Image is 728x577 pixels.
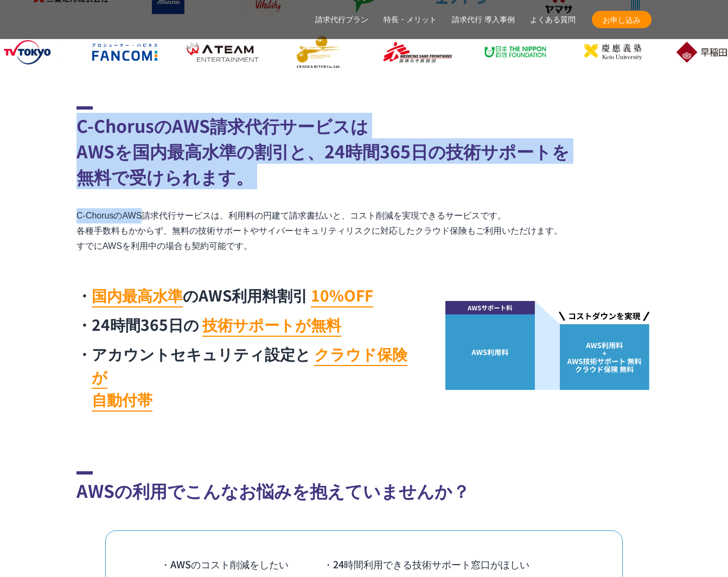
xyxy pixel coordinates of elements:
[452,14,515,25] a: 請求代行 導入事例
[92,343,407,412] mark: クラウド保険が 自動付帯
[530,14,576,25] a: よくある質問
[374,30,461,74] img: 国境なき医師団
[161,554,323,574] li: ・AWSのコスト削減をしたい
[315,14,368,25] a: 請求代行プラン
[323,554,567,574] li: ・24時間利用できる技術サポート窓口がほしい
[76,342,418,411] li: アカウントセキュリティ設定と
[384,14,437,25] a: 特長・メリット
[81,30,168,74] img: ファンコミュニケーションズ
[76,284,418,306] li: のAWS利用料割引
[76,313,418,336] li: 24時間365日の
[202,313,341,337] mark: 技術サポートが無料
[178,30,265,74] img: エイチーム
[592,11,652,28] a: お申し込み
[471,30,558,74] img: 日本財団
[76,106,652,189] h2: C-ChorusのAWS請求代行サービスは AWSを国内最高水準の割引と、24時間365日の技術サポートを 無料で受けられます。
[92,284,183,307] mark: 国内最高水準
[445,301,652,390] img: AWS請求代行で大幅な割引が実現できる仕組み
[76,471,652,503] h2: AWSの利用でこんなお悩みを抱えていませんか？
[76,208,652,254] p: C-ChorusのAWS請求代行サービスは、利用料の円建て請求書払いと、コスト削減を実現できるサービスです。 各種手数料もかからず、無料の技術サポートやサイバーセキュリティリスクに対応したクラウ...
[276,30,363,74] img: クリーク・アンド・リバー
[592,14,652,25] span: お申し込み
[569,30,656,74] img: 慶應義塾
[311,284,373,307] mark: 10%OFF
